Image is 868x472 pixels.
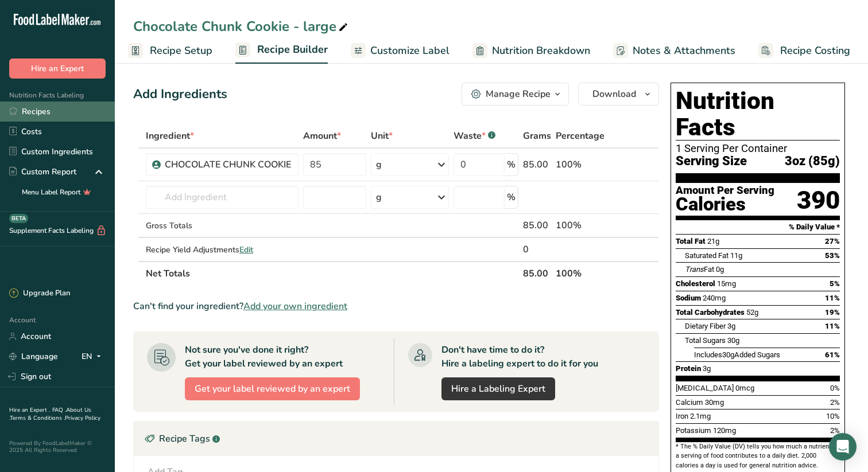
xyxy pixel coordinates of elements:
[195,382,350,396] span: Get your label reviewed by an expert
[676,308,745,317] span: Total Carbohydrates
[703,294,726,302] span: 240mg
[454,129,495,143] div: Waste
[825,308,840,317] span: 19%
[735,384,754,392] span: 0mcg
[370,43,449,58] span: Customize Label
[462,83,569,106] button: Manage Recipe
[441,343,598,370] div: Don't have time to do it? Hire a labeling expert to do it for you
[243,299,347,313] span: Add your own ingredient
[676,364,701,373] span: Protein
[694,350,780,359] span: Includes Added Sugars
[9,288,70,299] div: Upgrade Plan
[146,129,194,143] span: Ingredient
[376,190,382,204] div: g
[523,243,551,256] div: 0
[730,251,742,260] span: 11g
[676,426,711,435] span: Potassium
[133,299,659,313] div: Can't find your ingredient?
[472,38,590,64] a: Nutrition Breakdown
[685,336,726,345] span: Total Sugars
[9,406,50,414] a: Hire an Expert .
[144,261,521,285] th: Net Totals
[830,398,840,407] span: 2%
[523,158,551,171] div: 85.00
[746,308,758,317] span: 52g
[303,129,341,143] span: Amount
[257,42,328,57] span: Recipe Builder
[65,414,100,422] a: Privacy Policy
[9,58,106,79] button: Hire an Expert
[133,85,227,104] div: Add Ingredients
[486,87,551,101] div: Manage Recipe
[523,219,551,232] div: 85.00
[780,43,850,58] span: Recipe Costing
[829,433,857,461] div: Open Intercom Messenger
[825,350,840,359] span: 61%
[825,237,840,245] span: 27%
[707,237,719,245] span: 21g
[717,279,736,288] span: 15mg
[492,43,590,58] span: Nutrition Breakdown
[826,412,840,420] span: 10%
[82,350,106,364] div: EN
[351,38,449,64] a: Customize Label
[676,154,747,169] span: Serving Size
[830,426,840,435] span: 2%
[150,43,212,58] span: Recipe Setup
[830,279,840,288] span: 5%
[556,129,604,143] span: Percentage
[556,219,604,232] div: 100%
[676,88,840,141] h1: Nutrition Facts
[690,412,711,420] span: 2.1mg
[685,322,726,330] span: Dietary Fiber
[523,129,551,143] span: Grams
[10,414,65,422] a: Terms & Conditions .
[825,322,840,330] span: 11%
[185,377,360,400] button: Get your label reviewed by an expert
[727,322,735,330] span: 3g
[676,143,840,154] div: 1 Serving Per Container
[146,220,299,232] div: Gross Totals
[676,294,701,302] span: Sodium
[676,412,688,420] span: Iron
[9,346,58,366] a: Language
[716,265,724,274] span: 0g
[52,406,66,414] a: FAQ .
[235,37,328,64] a: Recipe Builder
[9,166,76,178] div: Custom Report
[592,87,636,101] span: Download
[553,261,607,285] th: 100%
[376,158,382,171] div: g
[521,261,553,285] th: 85.00
[722,350,734,359] span: 30g
[165,158,292,171] div: CHOCOLATE CHUNK COOKIE
[9,214,28,223] div: BETA
[685,251,728,260] span: Saturated Fat
[713,426,736,435] span: 120mg
[128,38,212,64] a: Recipe Setup
[705,398,724,407] span: 30mg
[239,244,253,255] span: Edit
[133,16,350,37] div: Chocolate Chunk Cookie - large
[676,196,774,213] div: Calories
[134,422,658,456] div: Recipe Tags
[685,265,704,274] i: Trans
[703,364,711,373] span: 3g
[371,129,393,143] span: Unit
[685,265,714,274] span: Fat
[830,384,840,392] span: 0%
[556,158,604,171] div: 100%
[441,377,555,400] a: Hire a Labeling Expert
[825,251,840,260] span: 53%
[825,294,840,302] span: 11%
[676,220,840,234] section: % Daily Value *
[9,406,91,422] a: About Us .
[797,185,840,216] div: 390
[676,384,734,392] span: [MEDICAL_DATA]
[676,237,706,245] span: Total Fat
[578,83,659,106] button: Download
[785,154,840,169] span: 3oz (85g)
[613,38,735,64] a: Notes & Attachments
[146,186,299,209] input: Add Ingredient
[676,398,703,407] span: Calcium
